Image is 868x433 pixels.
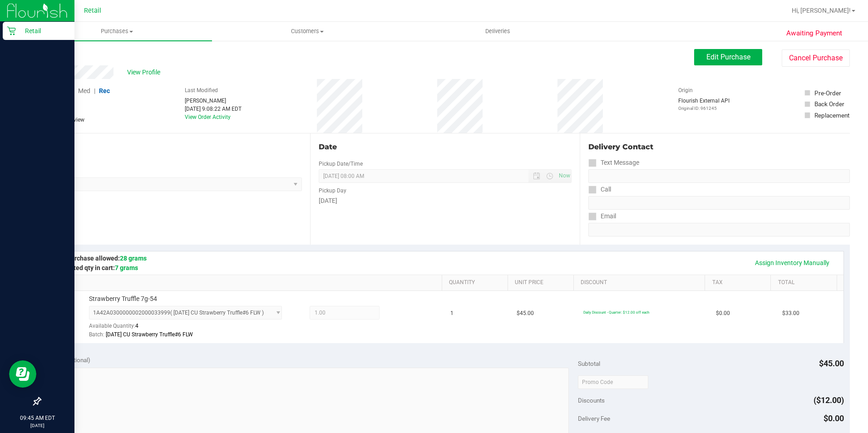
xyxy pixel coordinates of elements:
span: 4 [135,323,138,329]
span: View Profile [127,68,163,77]
button: Cancel Purchase [782,49,850,67]
div: Back Order [814,99,844,108]
inline-svg: Retail [7,26,16,35]
div: Available Quantity: [89,320,292,337]
span: Awaiting Payment [786,28,842,39]
a: Assign Inventory Manually [749,255,835,271]
span: [DATE] CU Strawberry Truffle#6 FLW [106,331,193,338]
iframe: Resource center [9,360,36,388]
span: Daily Discount - Quarter: $12.00 off each [583,310,649,315]
span: ($12.00) [814,395,844,405]
a: Discount [581,279,701,286]
a: View Order Activity [185,114,231,120]
span: Med [78,87,90,94]
a: Quantity [449,279,504,286]
span: $45.00 [517,309,534,318]
label: Pickup Date/Time [319,160,363,168]
p: Retail [16,25,70,36]
span: Retail [84,7,101,15]
span: Rec [99,87,110,94]
span: 28 grams [120,255,147,262]
a: Purchases [22,22,212,41]
a: Unit Price [515,279,570,286]
span: Hi, [PERSON_NAME]! [792,7,851,14]
input: Format: (999) 999-9999 [588,196,850,210]
span: Estimated qty in cart: [54,264,138,271]
span: $0.00 [716,309,730,318]
span: 1 [450,309,454,318]
span: Strawberry Truffle 7g-54 [89,295,157,303]
a: Deliveries [403,22,593,41]
a: Tax [712,279,767,286]
span: $33.00 [782,309,799,318]
a: SKU [54,279,438,286]
label: Last Modified [185,86,218,94]
label: Call [588,183,611,196]
button: Edit Purchase [694,49,762,65]
div: Replacement [814,111,849,120]
span: Purchases [22,27,212,35]
div: Flourish External API [678,97,730,112]
span: Delivery Fee [578,415,610,422]
span: Subtotal [578,360,600,367]
div: Pre-Order [814,89,841,98]
div: [PERSON_NAME] [185,97,242,105]
input: Format: (999) 999-9999 [588,169,850,183]
div: Date [319,142,572,153]
p: [DATE] [4,422,70,429]
input: Promo Code [578,375,648,389]
div: [DATE] 9:08:22 AM EDT [185,105,242,113]
span: Edit Purchase [706,53,750,61]
span: Customers [212,27,402,35]
p: Original ID: 961245 [678,105,730,112]
span: Max purchase allowed: [54,255,147,262]
a: Customers [212,22,402,41]
div: Delivery Contact [588,142,850,153]
label: Text Message [588,156,639,169]
span: $45.00 [819,359,844,368]
p: 09:45 AM EDT [4,414,70,422]
span: Deliveries [473,27,523,35]
label: Origin [678,86,693,94]
span: Discounts [578,392,605,408]
span: | [94,87,95,94]
div: Location [40,142,302,153]
label: Pickup Day [319,187,346,195]
a: Total [778,279,833,286]
span: 7 grams [115,264,138,271]
label: Email [588,210,616,223]
span: $0.00 [824,413,844,423]
span: Batch: [89,331,104,338]
div: [DATE] [319,196,572,206]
